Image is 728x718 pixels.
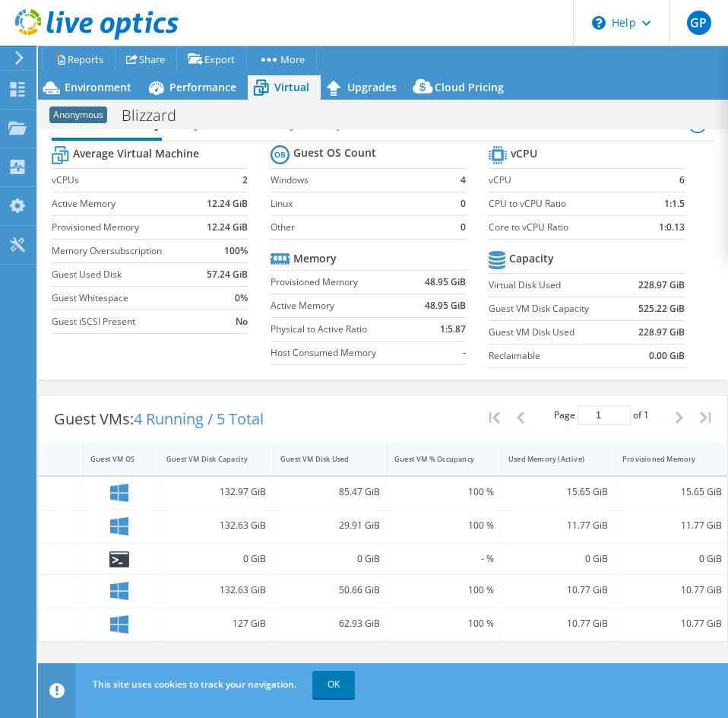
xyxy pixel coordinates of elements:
[461,173,466,188] b: 4
[166,517,266,534] div: 132.63 GiB
[508,484,608,500] div: 15.65 GiB
[644,408,649,421] span: 1
[166,615,266,632] div: 127 GiB
[93,678,296,691] span: This site uses cookies to track your navigation.
[169,80,236,94] span: Performance
[394,517,494,534] div: 100 %
[49,106,107,123] span: Anonymous
[52,291,204,306] label: Guest Whitespace
[271,220,457,235] label: Other
[207,220,248,235] b: 12.24 GiB
[622,454,704,464] div: Provisioned Memory
[638,278,685,293] b: 228.97 GiB
[73,146,199,161] b: Average Virtual Machine
[52,243,204,259] label: Memory Oversubscription
[115,47,177,71] a: Share
[39,396,279,443] div: Guest VMs:
[508,551,608,567] div: 0 GiB
[394,454,476,464] div: Guest VM % Occupancy
[679,173,685,188] b: 6
[224,243,248,259] b: 100%
[293,145,376,160] b: Guest OS Count
[622,582,722,599] div: 10.77 GiB
[134,408,264,429] span: 4 Running / 5 Total
[90,454,134,464] div: Guest VM OS
[293,251,337,266] b: Memory
[578,405,631,425] input: jump to page
[425,298,466,313] b: 48.95 GiB
[271,173,457,188] label: Windows
[207,196,248,211] b: 12.24 GiB
[236,314,248,329] b: No
[207,267,248,282] b: 57.24 GiB
[489,348,625,364] label: Reclaimable
[622,517,722,534] div: 11.77 GiB
[461,220,466,235] b: 0
[166,454,248,464] div: Guest VM Disk Capacity
[242,173,248,188] b: 2
[489,278,625,293] label: Virtual Disk Used
[489,173,640,188] label: vCPU
[235,291,248,306] b: 0%
[394,551,494,567] div: - %
[271,322,414,337] label: Physical to Active Ratio
[649,348,685,364] b: 0.00 GiB
[280,517,380,534] div: 29.91 GiB
[659,220,685,235] b: 1:0.13
[274,80,309,94] span: Virtual
[280,582,380,599] div: 50.66 GiB
[622,551,722,567] div: 0 GiB
[508,615,608,632] div: 10.77 GiB
[435,80,504,94] span: Cloud Pricing
[347,80,397,94] span: Upgrades
[511,146,537,161] b: vCPU
[664,196,685,211] b: 1:1.5
[394,582,494,599] div: 100 %
[554,405,649,425] span: Page of
[52,173,204,188] label: vCPUs
[463,345,466,361] b: -
[638,325,685,340] b: 228.97 GiB
[271,345,414,361] label: Host Consumed Memory
[52,220,204,235] label: Provisioned Memory
[489,196,640,211] label: CPU to vCPU Ratio
[489,301,625,316] label: Guest VM Disk Capacity
[246,47,317,71] a: More
[461,196,466,211] b: 0
[166,582,266,599] div: 132.63 GiB
[622,615,722,632] div: 10.77 GiB
[52,314,204,329] label: Guest iSCSI Present
[394,484,494,500] div: 100 %
[280,615,380,632] div: 62.93 GiB
[166,551,266,567] div: 0 GiB
[280,454,362,464] div: Guest VM Disk Used
[687,11,711,35] span: GP
[115,107,200,124] h1: Blizzard
[271,298,414,313] label: Active Memory
[271,275,414,290] label: Provisioned Memory
[52,267,204,282] label: Guest Used Disk
[65,80,131,94] span: Environment
[489,325,625,340] label: Guest VM Disk Used
[280,551,380,567] div: 0 GiB
[280,484,380,500] div: 85.47 GiB
[508,582,608,599] div: 10.77 GiB
[312,671,355,698] a: OK
[52,196,204,211] label: Active Memory
[592,16,606,30] svg: \n
[166,484,266,500] div: 132.97 GiB
[508,454,590,464] div: Used Memory (Active)
[425,275,466,290] b: 48.95 GiB
[440,322,466,337] b: 1:5.87
[489,220,640,235] label: Core to vCPU Ratio
[638,301,685,316] b: 525.22 GiB
[508,517,608,534] div: 11.77 GiB
[43,47,116,71] a: Reports
[176,47,247,71] a: Export
[622,484,722,500] div: 15.65 GiB
[509,251,554,266] b: Capacity
[394,615,494,632] div: 100 %
[271,196,457,211] label: Linux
